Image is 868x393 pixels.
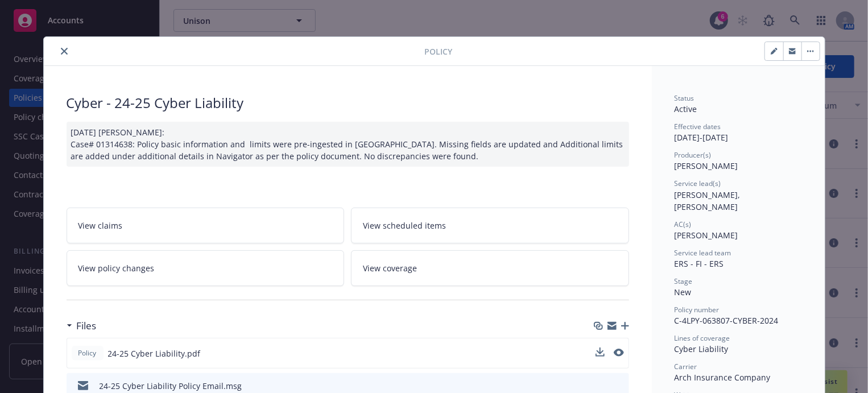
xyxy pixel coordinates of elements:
button: close [57,44,71,58]
span: Lines of coverage [675,333,730,343]
span: Policy number [675,305,720,315]
button: download file [596,348,605,357]
span: ERS - FI - ERS [675,258,724,269]
button: preview file [614,348,624,359]
a: View policy changes [67,250,345,286]
div: 24-25 Cyber Liability Policy Email.msg [100,380,242,392]
div: Files [67,318,97,333]
h3: Files [77,318,97,333]
div: Cyber Liability [675,343,802,355]
span: Service lead team [675,248,731,258]
span: 24-25 Cyber Liability.pdf [108,348,201,359]
span: Effective dates [675,122,721,131]
span: Carrier [675,362,697,371]
button: download file [596,380,605,392]
span: Producer(s) [675,150,712,160]
span: Active [675,104,697,114]
span: [PERSON_NAME] [675,160,738,171]
button: preview file [614,349,624,357]
span: Arch Insurance Company [675,372,771,383]
span: C-4LPY-063807-CYBER-2024 [675,315,779,326]
a: View scheduled items [351,208,629,243]
button: download file [596,348,605,359]
span: Status [675,93,695,103]
span: Policy [76,348,99,358]
span: New [675,287,692,297]
span: Stage [675,276,693,286]
span: View claims [78,220,123,231]
div: [DATE] [PERSON_NAME]: Case# 01314638: Policy basic information and limits were pre-ingested in [G... [67,122,629,167]
a: View coverage [351,250,629,286]
button: preview file [614,380,625,392]
span: AC(s) [675,220,692,229]
span: View policy changes [78,262,155,274]
span: Service lead(s) [675,179,721,188]
span: [PERSON_NAME] [675,230,738,241]
span: View coverage [363,262,417,274]
div: [DATE] - [DATE] [675,122,802,143]
div: Cyber - 24-25 Cyber Liability [67,93,629,113]
a: View claims [67,208,345,243]
span: View scheduled items [363,220,446,231]
span: [PERSON_NAME], [PERSON_NAME] [675,189,743,212]
span: Policy [425,45,453,57]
